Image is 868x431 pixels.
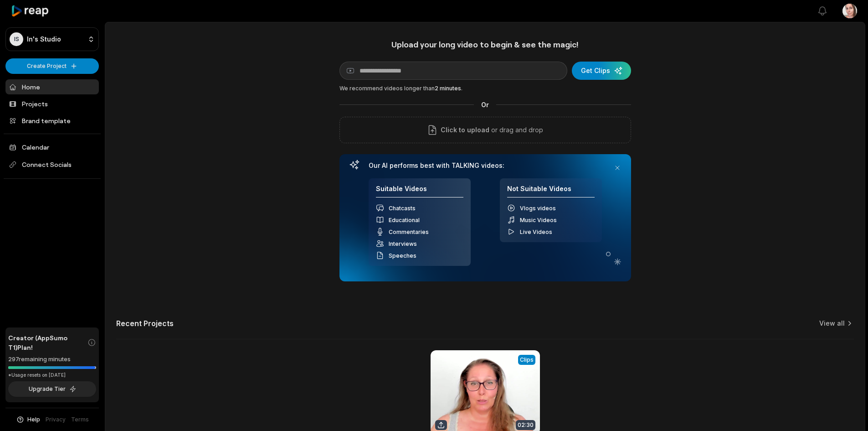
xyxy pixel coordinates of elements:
[819,319,845,328] a: View all
[71,415,89,424] a: Terms
[474,100,496,109] span: Or
[27,35,61,43] p: In's Studio
[339,39,631,50] h1: Upload your long video to begin & see the magic!
[5,113,99,128] a: Brand template
[520,228,552,235] span: Live Videos
[520,205,556,212] span: Vlogs videos
[389,205,416,212] span: Chatcasts
[520,217,557,223] span: Music Videos
[5,58,99,74] button: Create Project
[5,96,99,111] a: Projects
[435,85,461,92] span: 2 minutes
[16,415,40,424] button: Help
[8,372,96,379] div: *Usage resets on [DATE]
[116,319,174,328] h2: Recent Projects
[507,185,595,198] h4: Not Suitable Videos
[8,355,96,364] div: 297 remaining minutes
[5,156,99,173] span: Connect Socials
[8,333,87,352] span: Creator (AppSumo T1) Plan!
[441,125,489,135] span: Click to upload
[5,140,99,155] a: Calendar
[27,415,40,424] span: Help
[369,161,602,170] h3: Our AI performs best with TALKING videos:
[389,228,429,235] span: Commentaries
[376,185,463,198] h4: Suitable Videos
[572,62,631,80] button: Get Clips
[389,217,420,223] span: Educational
[389,240,417,247] span: Interviews
[8,381,96,397] button: Upgrade Tier
[10,32,23,46] div: IS
[339,84,631,93] div: We recommend videos longer than .
[5,79,99,94] a: Home
[46,415,66,424] a: Privacy
[489,125,543,135] p: or drag and drop
[389,252,416,259] span: Speeches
